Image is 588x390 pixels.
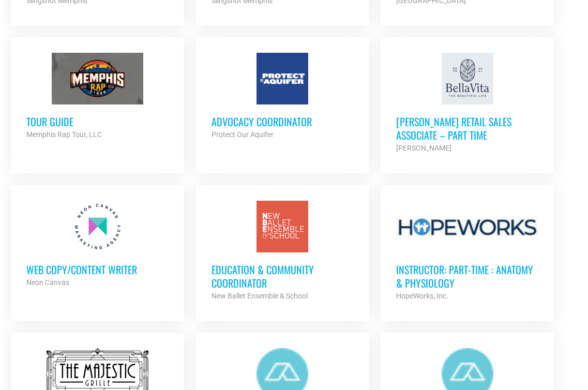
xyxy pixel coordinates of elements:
[26,115,169,128] h3: Tour Guide
[212,263,354,290] h3: Education & Community Coordinator
[26,278,69,287] strong: Neon Canvas
[26,263,169,276] h3: Web Copy/Content Writer
[396,292,448,300] strong: HopeWorks, Inc.
[212,292,308,300] strong: New Ballet Ensemble & School
[11,37,184,156] a: Tour Guide Memphis Rap Tour, LLC
[11,185,184,304] a: Web Copy/Content Writer Neon Canvas
[396,263,538,290] h3: Instructor: Part-Time : Anatomy & Physiology
[196,37,369,156] a: Advocacy Coordinator Protect Our Aquifer
[381,37,554,170] a: [PERSON_NAME] Retail Sales Associate – Part Time [PERSON_NAME]
[396,115,538,142] h3: [PERSON_NAME] Retail Sales Associate – Part Time
[381,185,554,318] a: Instructor: Part-Time : Anatomy & Physiology HopeWorks, Inc.
[26,130,102,139] strong: Memphis Rap Tour, LLC
[396,144,451,152] strong: [PERSON_NAME]
[212,115,354,128] h3: Advocacy Coordinator
[212,130,274,139] strong: Protect Our Aquifer
[196,185,369,318] a: Education & Community Coordinator New Ballet Ensemble & School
